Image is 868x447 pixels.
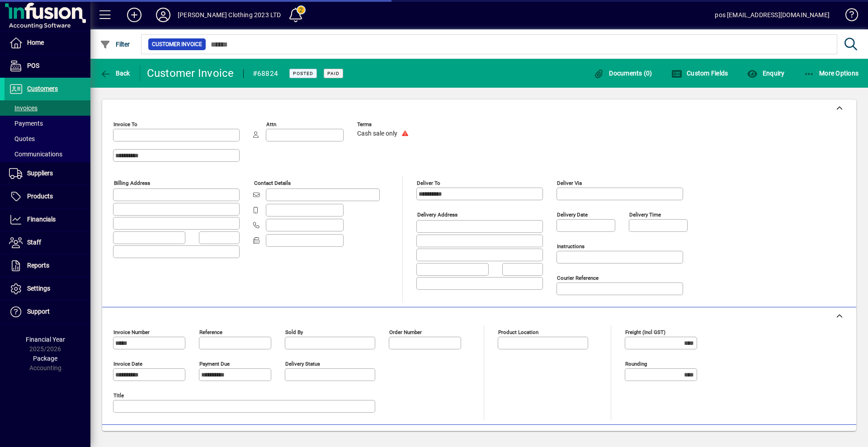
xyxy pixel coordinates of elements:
[113,392,124,399] mat-label: Title
[5,32,90,54] a: Home
[147,66,234,80] div: Customer Invoice
[27,62,39,69] span: POS
[27,216,56,223] span: Financials
[625,329,665,335] mat-label: Freight (incl GST)
[152,40,202,49] span: Customer Invoice
[9,135,35,142] span: Quotes
[5,100,90,116] a: Invoices
[5,278,90,300] a: Settings
[498,329,538,335] mat-label: Product location
[715,8,830,22] div: pos [EMAIL_ADDRESS][DOMAIN_NAME]
[745,65,787,81] button: Enquiry
[804,70,859,77] span: More Options
[120,7,149,23] button: Add
[178,8,281,22] div: [PERSON_NAME] Clothing 2023 LTD
[625,361,647,367] mat-label: Rounding
[199,361,230,367] mat-label: Payment due
[5,254,90,277] a: Reports
[27,193,53,200] span: Products
[285,361,320,367] mat-label: Delivery status
[27,285,50,292] span: Settings
[5,301,90,323] a: Support
[26,336,65,343] span: Financial Year
[5,116,90,131] a: Payments
[9,120,43,127] span: Payments
[5,55,90,77] a: POS
[669,65,731,81] button: Custom Fields
[839,2,857,31] a: Knowledge Base
[357,122,411,127] span: Terms
[591,65,655,81] button: Documents (0)
[747,70,784,77] span: Enquiry
[149,7,178,23] button: Profile
[557,243,585,249] mat-label: Instructions
[27,85,58,92] span: Customers
[27,39,44,46] span: Home
[285,329,303,335] mat-label: Sold by
[27,169,53,177] span: Suppliers
[113,361,142,367] mat-label: Invoice date
[5,208,90,231] a: Financials
[5,231,90,254] a: Staff
[594,70,652,77] span: Documents (0)
[557,212,588,218] mat-label: Delivery date
[9,104,38,112] span: Invoices
[27,262,49,269] span: Reports
[671,70,728,77] span: Custom Fields
[5,146,90,162] a: Communications
[357,130,397,137] span: Cash sale only
[557,180,582,186] mat-label: Deliver via
[90,65,140,81] app-page-header-button: Back
[557,275,599,281] mat-label: Courier Reference
[417,180,440,186] mat-label: Deliver To
[100,70,130,77] span: Back
[100,41,130,48] span: Filter
[5,185,90,208] a: Products
[33,355,57,362] span: Package
[199,329,222,335] mat-label: Reference
[802,65,861,81] button: More Options
[253,66,278,81] div: #68824
[266,121,276,127] mat-label: Attn
[327,71,340,76] span: Paid
[389,329,422,335] mat-label: Order number
[5,162,90,185] a: Suppliers
[27,239,41,246] span: Staff
[293,71,313,76] span: Posted
[113,121,137,127] mat-label: Invoice To
[27,308,50,315] span: Support
[629,212,661,218] mat-label: Delivery time
[113,329,150,335] mat-label: Invoice number
[9,151,62,158] span: Communications
[5,131,90,146] a: Quotes
[98,65,132,81] button: Back
[98,36,132,52] button: Filter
